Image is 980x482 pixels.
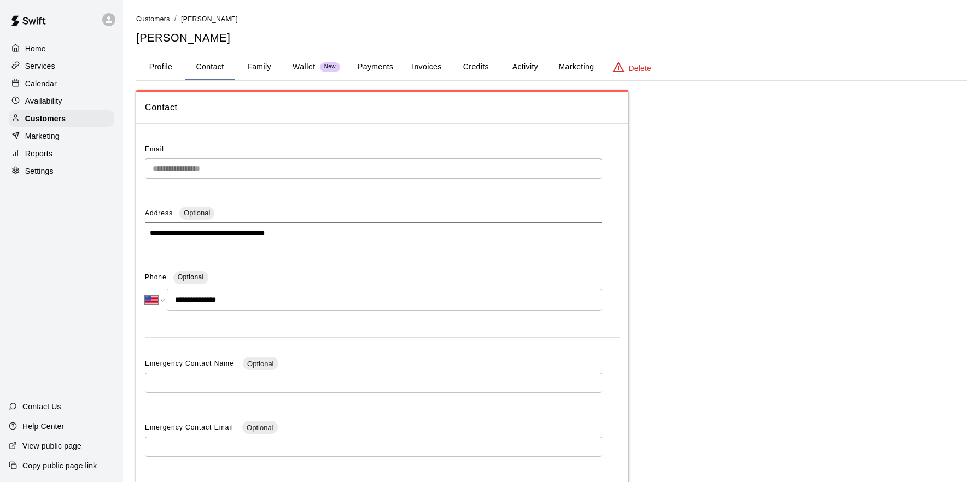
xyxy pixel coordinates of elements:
[550,54,603,80] button: Marketing
[145,360,236,367] span: Emergency Contact Name
[242,424,277,432] span: Optional
[9,58,114,74] a: Services
[25,96,62,107] p: Availability
[145,209,173,217] span: Address
[145,424,236,431] span: Emergency Contact Email
[22,440,81,451] p: View public page
[181,15,238,23] span: [PERSON_NAME]
[9,128,114,144] a: Marketing
[25,43,46,54] p: Home
[22,401,61,412] p: Contact Us
[25,78,57,89] p: Calendar
[293,61,316,73] p: Wallet
[235,54,284,80] button: Family
[243,360,278,368] span: Optional
[9,40,114,57] a: Home
[174,13,177,25] li: /
[451,54,500,80] button: Credits
[25,61,55,72] p: Services
[145,158,602,179] div: The email of an existing customer can only be changed by the customer themselves at https://book....
[136,54,967,80] div: basic tabs example
[9,110,114,127] a: Customers
[25,131,60,142] p: Marketing
[136,31,967,45] h5: [PERSON_NAME]
[145,269,167,286] span: Phone
[185,54,235,80] button: Contact
[500,54,550,80] button: Activity
[9,145,114,162] a: Reports
[25,113,66,124] p: Customers
[9,163,114,179] a: Settings
[136,14,170,23] a: Customers
[320,63,340,70] span: New
[25,148,52,159] p: Reports
[145,145,164,153] span: Email
[25,166,54,177] p: Settings
[179,209,214,217] span: Optional
[9,75,114,92] a: Calendar
[145,101,620,115] span: Contact
[402,54,451,80] button: Invoices
[136,54,185,80] button: Profile
[629,63,651,74] p: Delete
[136,15,170,23] span: Customers
[136,13,967,25] nav: breadcrumb
[22,421,64,432] p: Help Center
[22,460,97,471] p: Copy public page link
[349,54,402,80] button: Payments
[9,93,114,109] a: Availability
[178,273,204,281] span: Optional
